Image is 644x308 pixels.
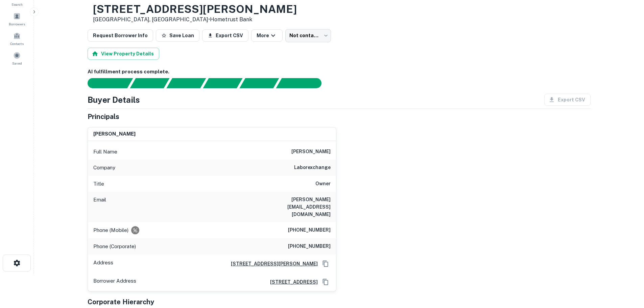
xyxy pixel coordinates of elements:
p: Borrower Address [93,277,136,287]
span: Search [11,2,23,7]
p: Email [93,196,106,218]
a: [STREET_ADDRESS] [265,278,318,286]
div: Documents found, AI parsing details... [166,78,206,88]
a: Saved [2,49,32,67]
span: Borrowers [9,21,25,27]
p: Address [93,259,113,269]
p: Company [93,164,115,172]
button: Copy Address [320,259,331,269]
h6: [PHONE_NUMBER] [288,242,331,251]
button: Copy Address [320,277,331,287]
h6: AI fulfillment process complete. [88,68,591,76]
a: Hometrust Bank [210,16,252,23]
h6: [PERSON_NAME] [291,148,331,156]
button: Save Loan [156,29,199,42]
p: Phone (Corporate) [93,242,136,251]
button: More [251,29,283,42]
h6: Owner [315,180,331,188]
h6: [PERSON_NAME][EMAIL_ADDRESS][DOMAIN_NAME] [249,196,331,218]
iframe: Chat Widget [610,254,644,286]
a: Contacts [2,29,32,48]
span: Contacts [10,41,24,46]
a: [STREET_ADDRESS][PERSON_NAME] [225,260,318,267]
button: Export CSV [202,29,248,42]
button: View Property Details [88,48,159,60]
div: AI fulfillment process complete. [276,78,330,88]
div: Principals found, AI now looking for contact information... [203,78,242,88]
h6: [PERSON_NAME] [93,130,136,138]
p: Title [93,180,104,188]
h5: Principals [88,112,119,122]
h6: [PHONE_NUMBER] [288,226,331,234]
div: Not contacted [285,29,331,42]
p: [GEOGRAPHIC_DATA], [GEOGRAPHIC_DATA] • [93,16,297,24]
a: Borrowers [2,10,32,28]
button: Request Borrower Info [88,29,153,42]
h3: [STREET_ADDRESS][PERSON_NAME] [93,3,297,16]
div: Principals found, still searching for contact information. This may take time... [239,78,279,88]
h5: Corporate Hierarchy [88,297,154,307]
h4: Buyer Details [88,94,140,106]
div: Sending borrower request to AI... [79,78,130,88]
div: Requests to not be contacted at this number [131,226,139,234]
p: Phone (Mobile) [93,226,128,234]
span: Saved [12,61,22,66]
p: Full Name [93,148,117,156]
div: Your request is received and processing... [130,78,169,88]
h6: laborexchange [294,164,331,172]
